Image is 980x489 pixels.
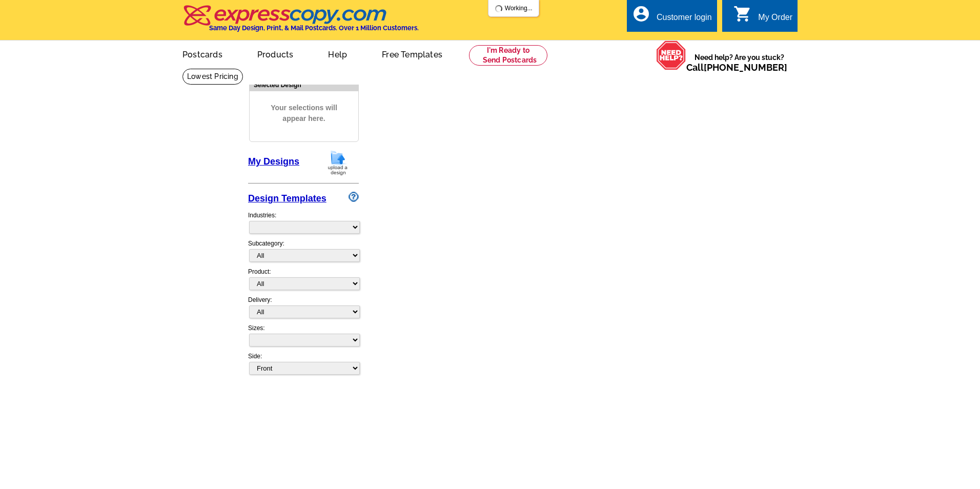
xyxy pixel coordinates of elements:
a: Same Day Design, Print, & Mail Postcards. Over 1 Million Customers. [182,12,419,32]
img: loading... [495,5,503,13]
span: Need help? Are you stuck? [686,52,792,73]
span: Call [686,62,787,73]
a: Products [241,42,310,66]
a: [PHONE_NUMBER] [704,62,787,73]
div: My Order [758,13,792,27]
div: Product: [248,267,359,295]
h4: Same Day Design, Print, & Mail Postcards. Over 1 Million Customers. [209,24,419,32]
div: Side: [248,352,359,376]
div: Sizes: [248,323,359,352]
i: account_circle [632,5,650,23]
a: Free Templates [365,42,459,66]
div: Customer login [657,13,712,27]
a: Design Templates [248,193,326,203]
a: Postcards [166,42,239,66]
img: upload-design [324,150,351,176]
div: Industries: [248,206,359,239]
div: Selected Design [250,80,358,90]
a: account_circle Customer login [632,11,712,24]
img: design-wizard-help-icon.png [349,192,359,202]
a: My Designs [248,156,299,167]
img: help [656,40,686,70]
span: Your selections will appear here. [257,92,351,134]
div: Subcategory: [248,239,359,267]
a: shopping_cart My Order [733,11,792,24]
a: Help [312,42,363,66]
i: shopping_cart [733,5,752,23]
div: Delivery: [248,295,359,323]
